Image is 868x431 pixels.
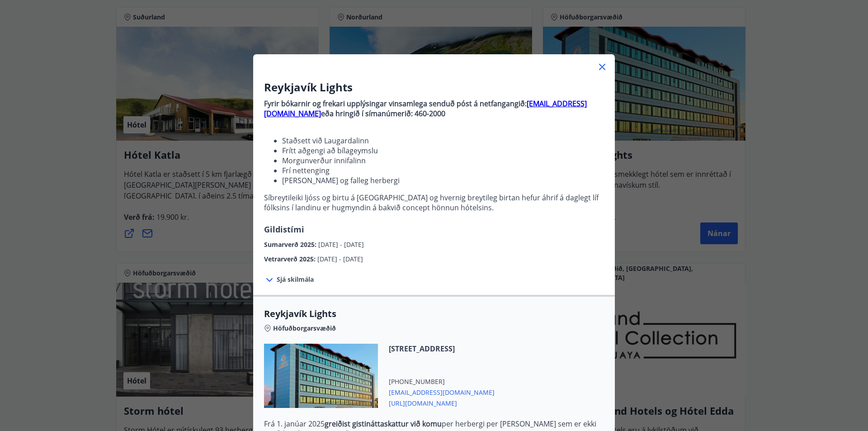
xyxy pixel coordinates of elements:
a: [EMAIL_ADDRESS][DOMAIN_NAME] [264,99,587,118]
li: Frítt aðgengi að bílageymslu [282,146,604,156]
span: [URL][DOMAIN_NAME] [389,397,495,408]
span: [EMAIL_ADDRESS][DOMAIN_NAME] [389,386,495,397]
h3: Reykjavík Lights [264,80,604,95]
li: [PERSON_NAME] og falleg herbergi [282,175,604,185]
strong: greiðist gistináttaskattur við komu [325,419,442,429]
span: Vetrarverð 2025 : [264,255,317,263]
span: [DATE] - [DATE] [318,240,364,249]
span: Sumarverð 2025 : [264,240,318,249]
li: Morgunverður innifalinn [282,156,604,166]
span: Gildistími [264,224,304,235]
span: [PHONE_NUMBER] [389,377,495,386]
span: [STREET_ADDRESS] [389,344,495,354]
span: Sjá skilmála [277,275,314,284]
p: Síbreytileiki ljóss og birtu á [GEOGRAPHIC_DATA] og hvernig breytileg birtan hefur áhrif á dagleg... [264,193,604,213]
strong: Fyrir bókarnir og frekari upplýsingar vinsamlega senduð póst á netfangangið: [264,99,527,109]
li: Frí nettenging [282,166,604,175]
strong: eða hringið í símanúmerið: 460-2000 [321,109,445,118]
span: [DATE] - [DATE] [317,255,363,263]
span: Reykjavík Lights [264,308,604,320]
span: Höfuðborgarsvæðið [273,324,336,333]
li: Staðsett við Laugardalinn [282,136,604,146]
